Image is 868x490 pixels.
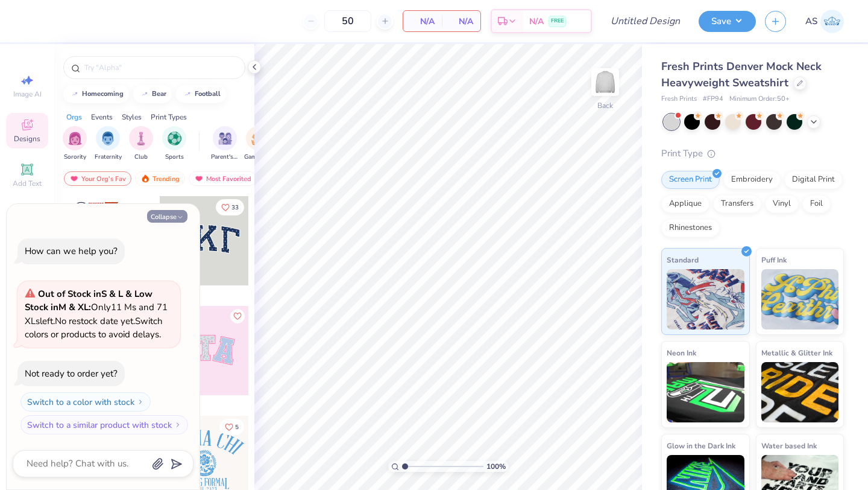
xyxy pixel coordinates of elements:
[230,309,245,323] button: Like
[82,91,124,97] div: homecoming
[723,171,781,189] div: Embroidery
[70,91,80,98] img: trend_line.gif
[667,253,699,266] span: Standard
[244,126,272,162] div: filter for Game Day
[134,132,148,145] img: Club Image
[216,199,244,215] button: Like
[95,153,122,162] span: Fraternity
[761,269,839,329] img: Puff Ink
[64,153,86,162] span: Sorority
[219,419,244,435] button: Like
[486,461,506,472] span: 100 %
[165,153,184,162] span: Sports
[20,392,151,412] button: Switch to a color with stock
[667,439,735,452] span: Glow in the Dark Ink
[83,62,237,74] input: Try "Alpha"
[597,100,613,111] div: Back
[218,132,232,145] img: Parent's Weekend Image
[69,174,79,183] img: most_fav.gif
[765,195,799,213] div: Vinyl
[211,153,239,162] span: Parent's Weekend
[174,421,181,428] img: Switch to a similar product with stock
[661,147,844,161] div: Print Type
[25,245,118,257] div: How can we help you?
[137,398,144,406] img: Switch to a color with stock
[63,85,129,103] button: homecoming
[68,132,82,145] img: Sorority Image
[122,112,142,122] div: Styles
[667,346,696,359] span: Neon Ink
[661,59,822,90] span: Fresh Prints Denver Mock Neck Heavyweight Sweatshirt
[593,70,617,94] img: Back
[761,439,817,452] span: Water based Ink
[64,171,131,186] div: Your Org's Fav
[25,288,168,341] span: Only 11 Ms and 71 XLs left. Switch colors or products to avoid delays.
[176,85,226,103] button: football
[66,112,82,122] div: Orgs
[761,346,832,359] span: Metallic & Glitter Ink
[805,14,817,28] span: AS
[761,253,787,266] span: Puff Ink
[661,219,720,237] div: Rhinestones
[211,126,239,162] div: filter for Parent's Weekend
[168,132,181,145] img: Sports Image
[194,174,204,183] img: most_fav.gif
[551,17,564,25] span: FREE
[449,15,473,28] span: N/A
[601,9,690,33] input: Untitled Design
[162,126,186,162] div: filter for Sports
[244,153,272,162] span: Game Day
[129,126,153,162] button: filter button
[14,134,40,144] span: Designs
[805,10,844,33] a: AS
[140,91,149,98] img: trend_line.gif
[151,112,187,122] div: Print Types
[135,171,185,186] div: Trending
[63,126,87,162] div: filter for Sorority
[38,288,125,300] strong: Out of Stock in S & L
[95,126,122,162] div: filter for Fraternity
[410,15,435,28] span: N/A
[244,126,272,162] button: filter button
[784,171,843,189] div: Digital Print
[13,179,42,188] span: Add Text
[729,94,790,104] span: Minimum Order: 50 +
[63,126,87,162] button: filter button
[162,126,186,162] button: filter button
[820,10,844,33] img: Aniya Sparrow
[802,195,831,213] div: Foil
[147,210,187,223] button: Collapse
[116,199,145,215] button: Like
[713,195,761,213] div: Transfers
[667,269,744,329] img: Standard
[55,315,135,327] span: No restock date yet.
[235,424,239,430] span: 5
[25,367,118,380] div: Not ready to order yet?
[140,174,150,183] img: trending.gif
[129,126,153,162] div: filter for Club
[134,153,148,162] span: Club
[761,362,839,422] img: Metallic & Glitter Ink
[133,85,172,103] button: bear
[231,205,239,211] span: 33
[529,15,544,28] span: N/A
[13,89,42,99] span: Image AI
[661,171,720,189] div: Screen Print
[189,171,257,186] div: Most Favorited
[20,415,188,434] button: Switch to a similar product with stock
[195,91,221,97] div: football
[91,112,113,122] div: Events
[183,91,192,98] img: trend_line.gif
[661,94,697,104] span: Fresh Prints
[101,132,115,145] img: Fraternity Image
[667,362,744,422] img: Neon Ink
[699,11,756,32] button: Save
[95,126,122,162] button: filter button
[703,94,723,104] span: # FP94
[661,195,709,213] div: Applique
[211,126,239,162] button: filter button
[324,10,371,32] input: – –
[251,132,265,145] img: Game Day Image
[152,91,166,97] div: bear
